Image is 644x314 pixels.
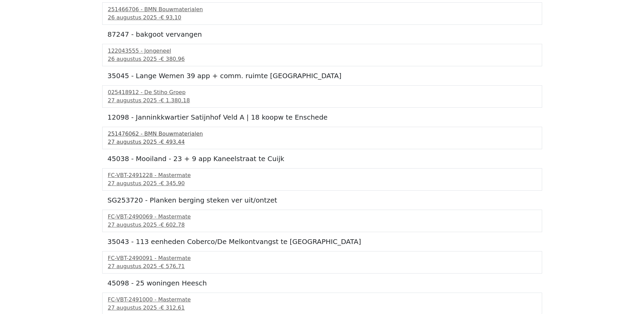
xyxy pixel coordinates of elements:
h5: SG253720 - Planken berging steken ver uit/ontzet [108,196,537,204]
a: FC-VBT-2490069 - Mastermate27 augustus 2025 -€ 602,78 [108,213,536,229]
span: € 576,71 [161,263,185,269]
h5: 45038 - Mooiland - 23 + 9 app Kaneelstraat te Cuijk [108,155,537,163]
span: € 1.380,18 [161,97,190,104]
span: € 380,96 [161,56,185,62]
div: 122043555 - Jongeneel [108,47,536,55]
a: 025418912 - De Stiho Groep27 augustus 2025 -€ 1.380,18 [108,88,536,105]
div: 27 augustus 2025 - [108,138,536,146]
div: 27 augustus 2025 - [108,262,536,271]
span: € 345,90 [161,180,185,187]
div: FC-VBT-2490091 - Mastermate [108,254,536,262]
div: FC-VBT-2491000 - Mastermate [108,296,536,304]
span: € 602,78 [161,222,185,228]
a: FC-VBT-2490091 - Mastermate27 augustus 2025 -€ 576,71 [108,254,536,271]
div: 025418912 - De Stiho Groep [108,88,536,97]
div: 26 augustus 2025 - [108,55,536,63]
span: € 493,44 [161,139,185,145]
div: FC-VBT-2491228 - Mastermate [108,171,536,179]
div: 27 augustus 2025 - [108,221,536,229]
a: 122043555 - Jongeneel26 augustus 2025 -€ 380,96 [108,47,536,63]
div: FC-VBT-2490069 - Mastermate [108,213,536,221]
div: 27 augustus 2025 - [108,179,536,188]
h5: 12098 - Janninkkwartier Satijnhof Veld A | 18 koopw te Enschede [108,113,537,121]
h5: 45098 - 25 woningen Heesch [108,279,537,287]
div: 27 augustus 2025 - [108,97,536,105]
h5: 35045 - Lange Wemen 39 app + comm. ruimte [GEOGRAPHIC_DATA] [108,72,537,80]
span: € 93,10 [161,14,181,21]
a: FC-VBT-2491228 - Mastermate27 augustus 2025 -€ 345,90 [108,171,536,188]
span: € 312,61 [161,304,185,311]
a: 251476062 - BMN Bouwmaterialen27 augustus 2025 -€ 493,44 [108,130,536,146]
a: FC-VBT-2491000 - Mastermate27 augustus 2025 -€ 312,61 [108,296,536,312]
h5: 35043 - 113 eenheden Coberco/De Melkontvangst te [GEOGRAPHIC_DATA] [108,238,537,246]
div: 251466706 - BMN Bouwmaterialen [108,5,536,14]
div: 26 augustus 2025 - [108,14,536,22]
a: 251466706 - BMN Bouwmaterialen26 augustus 2025 -€ 93,10 [108,5,536,22]
div: 27 augustus 2025 - [108,304,536,312]
h5: 87247 - bakgoot vervangen [108,30,537,38]
div: 251476062 - BMN Bouwmaterialen [108,130,536,138]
